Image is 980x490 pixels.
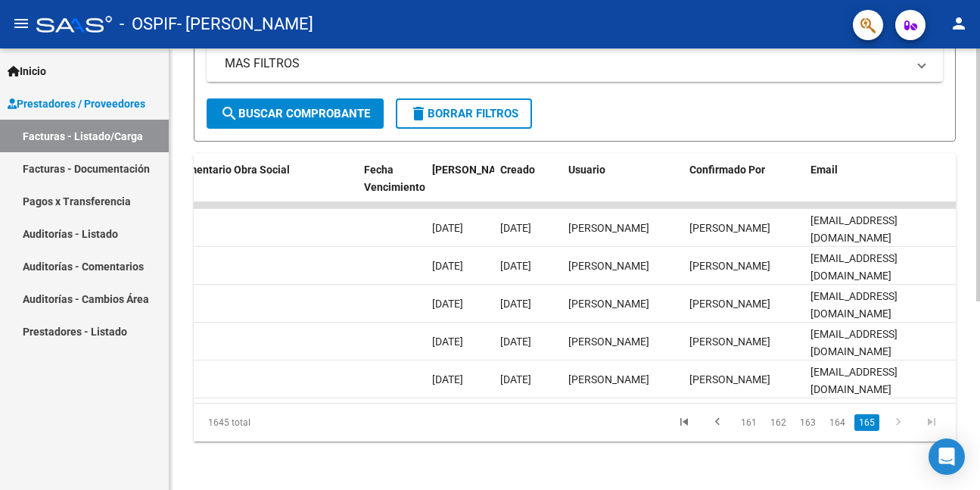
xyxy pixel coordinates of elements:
[169,154,358,220] datatable-header-cell: Comentario Obra Social
[884,414,913,431] a: go to next page
[852,410,882,435] li: page 165
[810,252,898,282] span: [EMAIL_ADDRESS][DOMAIN_NAME]
[432,164,514,176] span: [PERSON_NAME]
[225,55,907,72] mat-panel-title: MAS FILTROS
[364,164,425,193] span: Fecha Vencimiento
[689,336,770,348] span: [PERSON_NAME]
[432,298,463,310] span: [DATE]
[568,298,649,310] span: [PERSON_NAME]
[810,328,898,357] span: [EMAIL_ADDRESS][DOMAIN_NAME]
[177,8,313,41] span: - [PERSON_NAME]
[929,439,965,475] div: Open Intercom Messenger
[804,154,956,220] datatable-header-cell: Email
[568,222,649,234] span: [PERSON_NAME]
[703,414,732,431] a: go to previous page
[810,290,898,320] span: [EMAIL_ADDRESS][DOMAIN_NAME]
[396,98,532,129] button: Borrar Filtros
[917,414,946,431] a: go to last page
[494,154,562,220] datatable-header-cell: Creado
[823,410,852,435] li: page 164
[432,260,463,272] span: [DATE]
[500,164,535,176] span: Creado
[358,154,426,220] datatable-header-cell: Fecha Vencimiento
[810,164,838,176] span: Email
[175,164,290,176] span: Comentario Obra Social
[207,45,943,82] mat-expansion-panel-header: MAS FILTROS
[810,214,898,244] span: [EMAIL_ADDRESS][DOMAIN_NAME]
[500,298,531,310] span: [DATE]
[120,8,177,41] span: - OSPIF
[500,373,531,385] span: [DATE]
[689,298,770,310] span: [PERSON_NAME]
[568,164,605,176] span: Usuario
[8,63,46,80] span: Inicio
[793,410,823,435] li: page 163
[194,404,344,442] div: 1645 total
[950,14,968,33] mat-icon: person
[409,105,428,123] mat-icon: delete
[734,410,764,435] li: page 161
[568,336,649,348] span: [PERSON_NAME]
[426,154,494,220] datatable-header-cell: Fecha Confimado
[810,366,898,395] span: [EMAIL_ADDRESS][DOMAIN_NAME]
[683,154,804,220] datatable-header-cell: Confirmado Por
[689,373,770,385] span: [PERSON_NAME]
[568,260,649,272] span: [PERSON_NAME]
[432,222,463,234] span: [DATE]
[689,260,770,272] span: [PERSON_NAME]
[795,414,820,431] a: 163
[670,414,698,431] a: go to first page
[220,105,238,123] mat-icon: search
[207,98,384,129] button: Buscar Comprobante
[764,410,793,435] li: page 162
[500,222,531,234] span: [DATE]
[689,164,765,176] span: Confirmado Por
[825,414,850,431] a: 164
[500,336,531,348] span: [DATE]
[766,414,791,431] a: 162
[409,107,518,120] span: Borrar Filtros
[220,107,370,120] span: Buscar Comprobante
[562,154,683,220] datatable-header-cell: Usuario
[689,222,770,234] span: [PERSON_NAME]
[432,336,463,348] span: [DATE]
[12,14,30,33] mat-icon: menu
[736,414,761,431] a: 161
[8,95,145,112] span: Prestadores / Proveedores
[568,373,649,385] span: [PERSON_NAME]
[500,260,531,272] span: [DATE]
[854,414,879,431] a: 165
[432,373,463,385] span: [DATE]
